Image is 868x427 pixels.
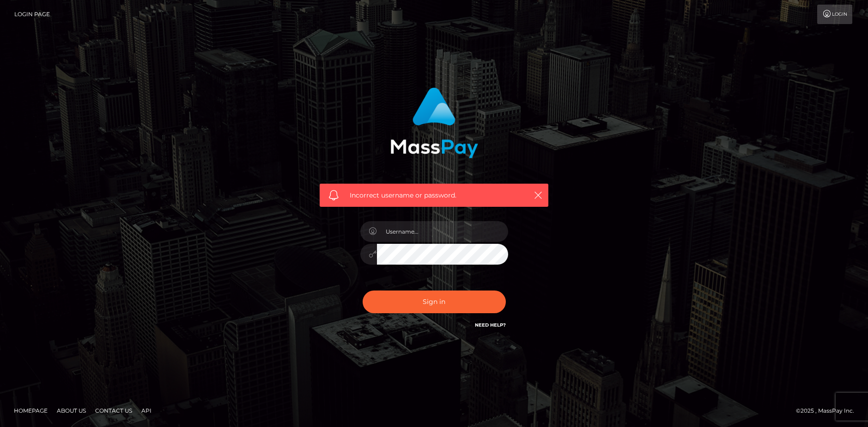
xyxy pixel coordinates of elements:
[138,403,155,418] a: API
[390,87,478,158] img: MassPay Login
[53,403,90,418] a: About Us
[817,5,852,24] a: Login
[10,403,51,418] a: Homepage
[377,221,508,242] input: Username...
[350,191,518,200] span: Incorrect username or password.
[363,291,506,313] button: Sign in
[14,5,50,24] a: Login Page
[475,322,506,328] a: Need Help?
[91,403,136,418] a: Contact Us
[796,406,861,416] div: © 2025 , MassPay Inc.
